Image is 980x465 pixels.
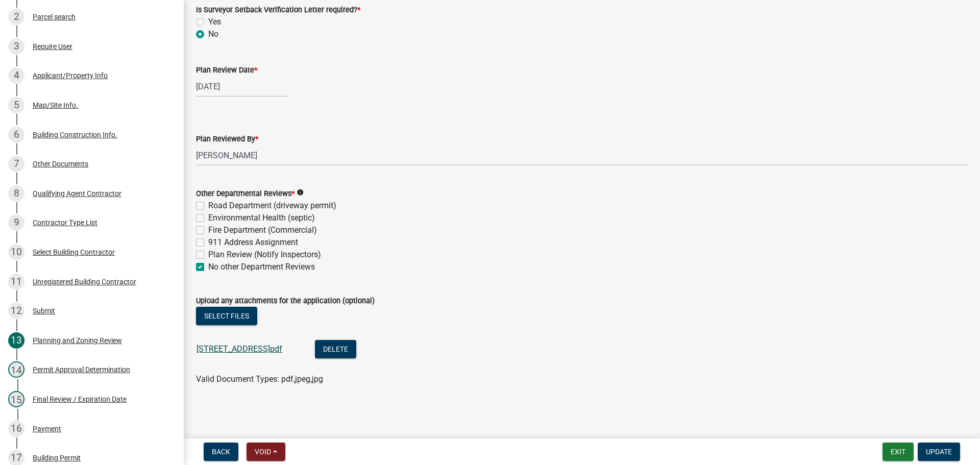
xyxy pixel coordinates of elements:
button: Update [918,443,960,461]
span: Update [926,448,952,456]
div: Applicant/Property Info [33,72,108,79]
button: Exit [883,443,914,461]
div: Submit [33,307,55,314]
wm-modal-confirm: Delete Document [315,345,356,355]
div: 12 [8,303,24,319]
div: 2 [8,9,24,25]
label: Yes [208,16,221,28]
label: No [208,28,218,40]
span: Void [255,448,271,456]
div: Select Building Contractor [33,249,115,256]
div: 9 [8,214,24,231]
div: Building Construction Info. [33,131,117,138]
label: Upload any attachments for the application (optional) [196,298,375,305]
label: Environmental Health (septic) [208,212,315,224]
div: Other Documents [33,160,88,167]
div: 15 [8,391,24,407]
i: info [297,189,304,196]
div: Contractor Type List [33,219,97,226]
span: Back [212,448,230,456]
div: Planning and Zoning Review [33,337,122,344]
div: 13 [8,332,24,349]
div: 11 [8,274,24,290]
label: Is Surveyor Setback Verification Letter required? [196,7,360,14]
label: 911 Address Assignment [208,236,298,249]
label: Plan Review Date [196,67,257,74]
button: Void [247,443,285,461]
div: Building Permit [33,454,81,461]
label: Other Departmental Reviews [196,190,295,198]
div: 10 [8,244,24,260]
div: 7 [8,156,24,172]
label: No other Department Reviews [208,261,315,273]
div: 6 [8,127,24,143]
div: 3 [8,38,24,55]
label: Plan Reviewed By [196,136,258,143]
span: Valid Document Types: pdf,jpeg,jpg [196,374,323,384]
div: Permit Approval Determination [33,366,130,373]
div: 8 [8,185,24,202]
button: Select files [196,307,257,325]
div: Map/Site Info. [33,102,78,109]
div: Qualifying Agent Contractor [33,190,121,197]
div: Unregistered Building Contractor [33,278,136,285]
input: mm/dd/yyyy [196,76,289,97]
div: Require User [33,43,72,50]
div: 16 [8,421,24,437]
div: Payment [33,425,61,432]
div: 5 [8,97,24,113]
label: Plan Review (Notify Inspectors) [208,249,321,261]
div: Final Review / Expiration Date [33,396,127,403]
div: Parcel search [33,13,76,20]
label: Road Department (driveway permit) [208,200,336,212]
a: [STREET_ADDRESS]pdf [197,344,282,354]
div: 14 [8,361,24,378]
button: Delete [315,340,356,358]
label: Fire Department (Commercial) [208,224,317,236]
div: 4 [8,67,24,84]
button: Back [204,443,238,461]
